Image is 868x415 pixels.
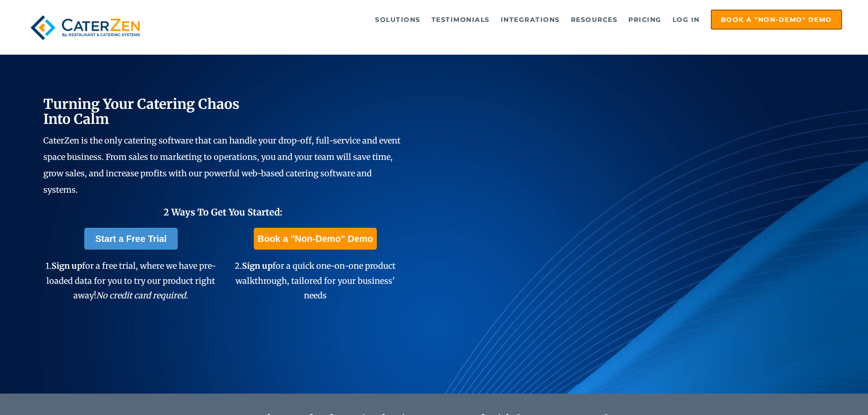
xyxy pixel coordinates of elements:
a: Pricing [624,10,666,29]
a: Integrations [496,10,565,29]
span: 1. for a free trial, where we have pre-loaded data for you to try our product right away! [46,261,216,301]
span: 2. for a quick one-on-one product walkthrough, tailored for your business' needs [235,261,395,301]
em: No credit card required. [96,290,188,301]
div: Navigation Menu [165,10,842,30]
img: caterzen [26,10,144,46]
a: Start a Free Trial [84,228,178,250]
a: Book a "Non-Demo" Demo [711,10,842,30]
a: Book a "Non-Demo" Demo [254,228,376,250]
span: Sign up [242,261,272,271]
a: Solutions [370,10,425,29]
span: Sign up [51,261,82,271]
span: 2 Ways To Get You Started: [164,206,282,218]
a: Testimonials [427,10,494,29]
a: Resources [566,10,622,29]
span: Turning Your Catering Chaos Into Calm [43,95,240,128]
span: CaterZen is the only catering software that can handle your drop-off, full-service and event spac... [43,135,401,195]
a: Log in [668,10,704,29]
